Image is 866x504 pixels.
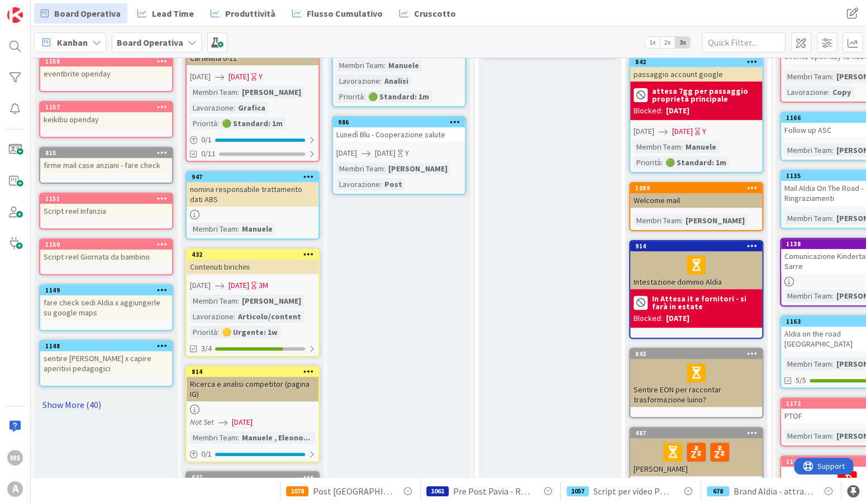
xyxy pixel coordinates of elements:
div: 1089 [635,184,762,192]
div: Membri Team [784,70,832,83]
div: 1149 [40,285,172,295]
div: Priorità [190,117,217,129]
span: : [384,59,386,71]
div: Membri Team [190,86,237,98]
div: 947 [192,173,318,181]
div: Membri Team [190,431,237,444]
div: 1148 [45,342,172,350]
div: keikibu openday [40,112,172,127]
div: [DATE] [666,105,689,117]
div: Articolo/content [235,310,304,323]
span: : [681,214,683,227]
div: Script reel Giornata da bambino [40,249,172,264]
span: 1x [645,37,660,48]
div: 914 [635,242,762,250]
div: Lunedì Blu - Cooperazione salute [333,127,465,142]
span: : [681,141,683,153]
div: Membri Team [634,141,681,153]
div: 815firme mail case anziani - fare check [40,148,172,172]
div: 0/1 [187,133,318,147]
span: [DATE] [229,71,249,83]
div: 814 [192,368,318,376]
div: 0/1 [187,447,318,461]
div: sentire [PERSON_NAME] x capire aperitivi pedagogici [40,351,172,376]
div: 🟢 Standard: 1m [663,156,729,169]
div: 1157 [45,103,172,111]
span: : [832,212,834,224]
div: 814Ricerca e analisi competitor (pagina IG) [187,367,318,401]
span: Kanban [57,36,88,49]
span: Cruscotto [414,7,456,20]
div: 815 [45,149,172,157]
i: Not Set [190,417,214,427]
div: 🟢 Standard: 1m [219,117,286,129]
div: 487 [630,428,762,438]
div: Lavorazione [336,75,380,87]
span: : [217,117,219,129]
div: Membri Team [784,144,832,156]
div: Intestazione dominio Aldia [630,251,762,289]
div: Cartellina 0-11 [187,51,318,65]
div: Ricerca e analisi competitor (pagina IG) [187,377,318,401]
div: Membri Team [784,358,832,370]
div: Membri Team [190,223,237,235]
a: Cruscotto [393,3,463,23]
div: 1150 [40,239,172,249]
span: : [380,75,382,87]
span: 0 / 1 [201,134,212,146]
div: Y [702,126,706,137]
div: Membri Team [336,59,384,71]
span: Pre Post Pavia - Re Artù! FINE AGOSTO [453,484,532,498]
a: Flusso Cumulativo [286,3,389,23]
div: 1149 [45,286,172,294]
div: 1151 [40,194,172,204]
div: fare check sedi Aldia x aggiungerle su google maps [40,295,172,320]
div: Membri Team [784,290,832,302]
div: [PERSON_NAME] [630,438,762,476]
span: Support [23,2,51,15]
b: Board Operativa [117,37,183,48]
a: Show More (40) [39,396,173,414]
span: 3/4 [201,343,212,354]
div: 1150Script reel Giornata da bambino [40,239,172,264]
span: [DATE] [190,280,211,291]
div: Membri Team [190,295,237,307]
span: : [234,310,235,323]
div: 678 [707,486,729,496]
div: MS [7,450,23,465]
div: 842 [635,58,762,66]
div: Script reel Infanzia [40,204,172,218]
div: 843 [630,349,762,359]
div: Grafica [235,102,268,114]
div: Blocked: [634,105,663,117]
span: [DATE] [190,71,211,83]
div: Lavorazione [336,178,380,190]
span: : [832,70,834,83]
div: 1149fare check sedi Aldia x aggiungerle su google maps [40,285,172,320]
div: 1089 [630,183,762,193]
div: Priorità [336,90,364,103]
div: 815 [40,148,172,158]
div: 487 [635,429,762,437]
span: : [828,86,830,98]
span: Lead Time [152,7,194,20]
span: : [832,290,834,302]
div: 1089Welcome mail [630,183,762,208]
div: Priorità [634,156,661,169]
div: 1157keikibu openday [40,102,172,127]
span: Board Operativa [54,7,121,20]
div: 1151Script reel Infanzia [40,194,172,218]
div: 1148 [40,341,172,351]
div: Membri Team [336,162,384,175]
div: 1158 [45,57,172,65]
div: Membri Team [784,430,832,442]
span: : [217,326,219,338]
div: 1061 [426,486,449,496]
div: firme mail case anziani - fare check [40,158,172,172]
span: : [661,156,663,169]
div: [PERSON_NAME] [239,86,304,98]
span: : [237,86,239,98]
div: Manuele [239,223,275,235]
div: 637 [192,473,318,481]
div: Welcome mail [630,193,762,208]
